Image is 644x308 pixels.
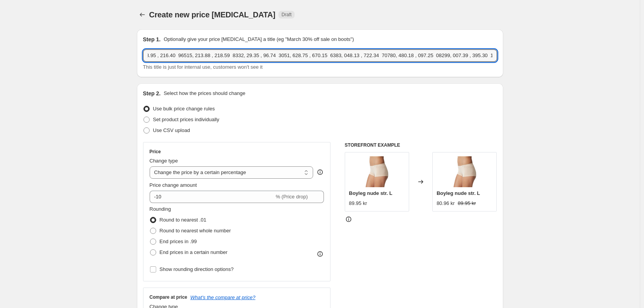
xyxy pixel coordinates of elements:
[160,249,228,255] span: End prices in a certain number
[282,12,292,18] span: Draft
[150,182,197,188] span: Price change amount
[160,217,206,223] span: Round to nearest .01
[149,10,276,19] span: Create new price [MEDICAL_DATA]
[437,200,455,207] div: 80.96 kr
[164,90,245,97] p: Select how the prices should change
[143,36,161,43] h2: Step 1.
[276,194,308,200] span: % (Price drop)
[345,142,497,148] h6: STOREFRONT EXAMPLE
[458,200,476,207] strike: 89.95 kr
[153,127,190,133] span: Use CSV upload
[150,191,274,203] input: -15
[191,294,256,300] button: What's the compare at price?
[143,49,497,62] input: 30% off holiday sale
[137,9,148,20] button: Price change jobs
[143,64,263,70] span: This title is just for internal use, customers won't see it
[160,266,234,272] span: Show rounding direction options?
[150,158,178,164] span: Change type
[150,206,171,212] span: Rounding
[153,117,219,122] span: Set product prices individually
[153,106,215,112] span: Use bulk price change rules
[160,239,197,244] span: End prices in .99
[160,228,231,234] span: Round to nearest whole number
[449,156,480,187] img: 6f4eb824-7b16-4fa4-a8c4-27ff557a45c1_80x.jpg
[316,168,324,176] div: help
[150,149,161,155] h3: Price
[349,190,393,196] span: Boyleg nude str. L
[150,294,187,300] h3: Compare at price
[437,190,480,196] span: Boyleg nude str. L
[143,90,161,97] h2: Step 2.
[361,156,392,187] img: 6f4eb824-7b16-4fa4-a8c4-27ff557a45c1_80x.jpg
[349,200,367,207] div: 89.95 kr
[164,36,354,43] p: Optionally give your price [MEDICAL_DATA] a title (eg "March 30% off sale on boots")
